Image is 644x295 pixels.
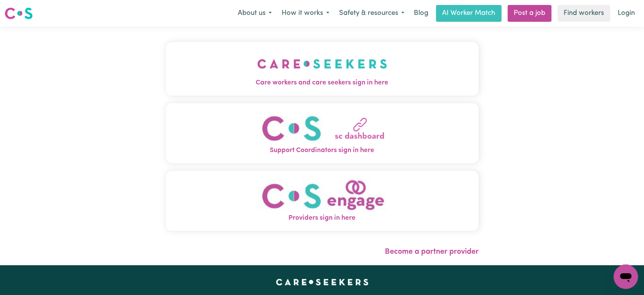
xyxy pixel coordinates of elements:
[166,78,479,88] span: Care workers and care seekers sign in here
[557,5,610,22] a: Find workers
[436,5,501,22] a: AI Worker Match
[166,171,479,231] button: Providers sign in here
[166,213,479,223] span: Providers sign in here
[276,279,368,285] a: Careseekers home page
[166,146,479,156] span: Support Coordinators sign in here
[5,6,33,20] img: Careseekers logo
[5,5,33,22] a: Careseekers logo
[334,5,409,21] button: Safety & resources
[613,5,639,22] a: Login
[166,42,479,96] button: Care workers and care seekers sign in here
[409,5,433,22] a: Blog
[508,5,551,22] a: Post a job
[614,264,638,289] iframe: Button to launch messaging window
[233,5,277,21] button: About us
[166,103,479,163] button: Support Coordinators sign in here
[385,248,479,256] a: Become a partner provider
[277,5,334,21] button: How it works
